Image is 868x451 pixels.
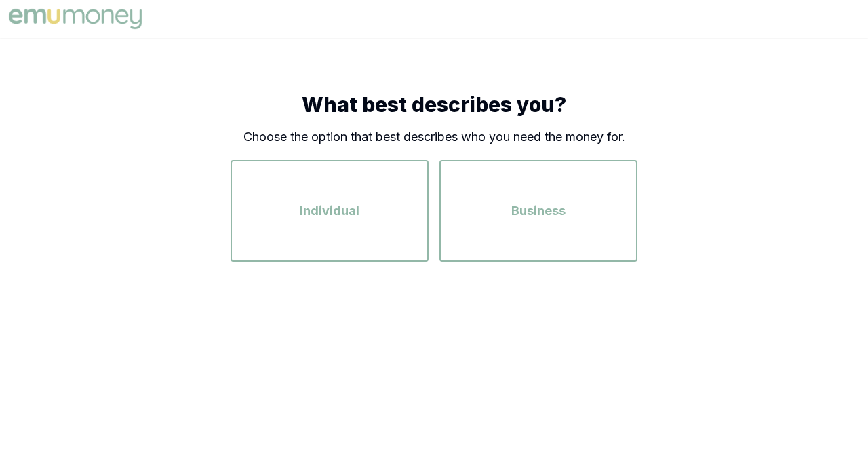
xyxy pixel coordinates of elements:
a: Business [439,204,637,218]
button: Business [439,160,637,262]
span: Individual [300,201,359,220]
span: Business [511,201,566,220]
p: Choose the option that best describes who you need the money for. [231,128,637,146]
h1: What best describes you? [231,92,637,117]
button: Individual [231,160,429,262]
img: Emu Money [5,5,145,33]
a: Individual [231,204,429,218]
